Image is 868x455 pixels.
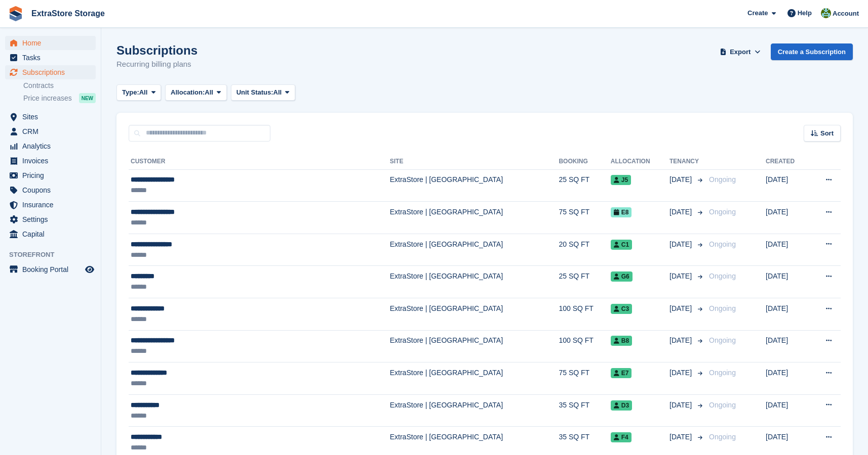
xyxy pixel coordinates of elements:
[5,139,96,153] a: menu
[611,304,632,314] span: C3
[5,36,96,50] a: menu
[709,433,736,441] span: Ongoing
[390,266,559,298] td: ExtraStore | [GEOGRAPHIC_DATA]
[22,36,83,50] span: Home
[709,272,736,280] span: Ongoing
[611,368,632,378] span: E7
[669,368,694,378] span: [DATE]
[766,154,809,170] th: Created
[8,6,23,21] img: stora-icon-8386f47178a22dfd0bd8f6a31ec36ba5ce8667c1dd55bd0f319d3a0aa187defe.svg
[730,47,751,57] span: Export
[766,362,809,395] td: [DATE]
[390,330,559,362] td: ExtraStore | [GEOGRAPHIC_DATA]
[273,87,282,98] span: All
[22,212,83,226] span: Settings
[718,43,763,60] button: Export
[747,8,768,18] span: Create
[5,198,96,212] a: menu
[139,87,148,98] span: All
[22,262,83,277] span: Booking Portal
[559,202,610,234] td: 75 SQ FT
[5,51,96,65] a: menu
[766,394,809,427] td: [DATE]
[611,432,632,442] span: F4
[559,169,610,202] td: 25 SQ FT
[22,198,83,212] span: Insurance
[766,202,809,234] td: [DATE]
[611,154,669,170] th: Allocation
[559,394,610,427] td: 35 SQ FT
[9,250,101,260] span: Storefront
[611,240,632,250] span: C1
[766,234,809,266] td: [DATE]
[709,175,736,184] span: Ongoing
[5,183,96,197] a: menu
[766,298,809,331] td: [DATE]
[709,336,736,344] span: Ongoing
[22,139,83,153] span: Analytics
[669,174,694,185] span: [DATE]
[116,59,198,70] p: Recurring billing plans
[766,169,809,202] td: [DATE]
[709,240,736,248] span: Ongoing
[669,303,694,314] span: [DATE]
[22,154,83,168] span: Invoices
[22,65,83,79] span: Subscriptions
[390,234,559,266] td: ExtraStore | [GEOGRAPHIC_DATA]
[611,207,632,217] span: E8
[165,84,227,101] button: Allocation: All
[669,239,694,250] span: [DATE]
[669,335,694,346] span: [DATE]
[820,128,834,139] span: Sort
[129,154,390,170] th: Customer
[27,5,109,22] a: ExtraStore Storage
[559,298,610,331] td: 100 SQ FT
[22,168,83,183] span: Pricing
[5,168,96,183] a: menu
[559,330,610,362] td: 100 SQ FT
[5,212,96,226] a: menu
[669,432,694,442] span: [DATE]
[669,271,694,282] span: [DATE]
[116,43,198,57] h1: Subscriptions
[5,227,96,241] a: menu
[5,65,96,79] a: menu
[390,362,559,395] td: ExtraStore | [GEOGRAPHIC_DATA]
[390,394,559,427] td: ExtraStore | [GEOGRAPHIC_DATA]
[23,93,96,104] a: Price increases NEW
[559,154,610,170] th: Booking
[669,207,694,217] span: [DATE]
[559,362,610,395] td: 75 SQ FT
[611,175,631,185] span: J5
[709,304,736,312] span: Ongoing
[821,8,831,18] img: Jill Leckie
[709,208,736,216] span: Ongoing
[5,262,96,277] a: menu
[766,330,809,362] td: [DATE]
[236,87,273,98] span: Unit Status:
[669,154,705,170] th: Tenancy
[798,8,812,18] span: Help
[559,234,610,266] td: 20 SQ FT
[79,93,96,103] div: NEW
[611,271,633,282] span: G6
[390,154,559,170] th: Site
[122,87,139,98] span: Type:
[23,94,72,103] span: Price increases
[766,266,809,298] td: [DATE]
[22,110,83,124] span: Sites
[205,87,213,98] span: All
[231,84,295,101] button: Unit Status: All
[22,183,83,197] span: Coupons
[611,336,632,346] span: B8
[22,51,83,65] span: Tasks
[84,263,96,276] a: Preview store
[833,9,859,19] span: Account
[22,124,83,139] span: CRM
[22,227,83,241] span: Capital
[709,401,736,409] span: Ongoing
[390,202,559,234] td: ExtraStore | [GEOGRAPHIC_DATA]
[771,43,853,60] a: Create a Subscription
[116,84,161,101] button: Type: All
[390,298,559,331] td: ExtraStore | [GEOGRAPHIC_DATA]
